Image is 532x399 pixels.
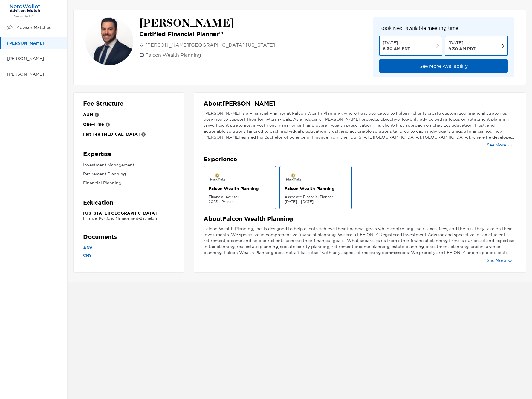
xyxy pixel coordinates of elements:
[379,36,442,56] button: [DATE] 8:30 AM PDT
[379,25,508,32] p: Book Next available meeting time
[16,24,61,31] p: Advisor Matches
[209,186,271,192] p: Falcon Wealth Planning
[83,121,104,128] p: One-Time
[204,134,516,140] p: [PERSON_NAME] earned his Bachelor of Science in Finance from the [US_STATE][GEOGRAPHIC_DATA], [GE...
[7,39,61,47] p: [PERSON_NAME]
[383,46,410,52] p: 8:30 AM PDT
[204,226,516,256] p: Falcon Wealth Planning, Inc. Is designed to help clients achieve their financial goals while cont...
[204,110,516,134] p: [PERSON_NAME] is a Financial Planner at Falcon Wealth Planning, where he is dedicated to helping ...
[83,161,174,169] p: Investment Management
[85,17,133,65] img: avatar
[83,150,174,158] p: Expertise
[445,36,508,56] button: [DATE] 9:30 AM PDT
[83,131,140,138] p: Flat Fee [MEDICAL_DATA]
[7,4,43,18] img: Zoe Financial
[139,17,275,29] p: [PERSON_NAME]
[83,199,174,207] p: Education
[204,156,516,163] p: Experience
[83,210,174,216] p: [US_STATE][GEOGRAPHIC_DATA]
[209,195,271,199] p: Financial Advisor
[204,100,516,107] p: About [PERSON_NAME]
[7,55,61,62] p: [PERSON_NAME]
[139,30,275,38] p: Certified Financial Planner™
[83,100,174,107] p: Fee Structure
[448,46,476,52] p: 9:30 AM PDT
[209,171,227,183] img: firm logo
[285,171,302,183] img: firm logo
[285,195,347,199] p: Associate Financial Planner
[145,51,201,59] p: Falcon Wealth Planning
[83,244,174,252] a: ADV
[482,140,516,150] button: See More
[482,256,516,265] button: See More
[285,199,347,204] p: [DATE] - [DATE]
[209,199,271,204] p: 2023 - Present
[204,215,516,223] p: About Falcon Wealth Planning
[83,179,174,187] p: Financial Planning
[7,71,61,78] p: [PERSON_NAME]
[83,216,174,221] p: Finance, Portfolio Management - Bachelors
[145,41,275,48] p: [PERSON_NAME][GEOGRAPHIC_DATA] , [US_STATE]
[83,252,174,259] a: CRS
[383,40,410,46] p: [DATE]
[285,186,347,192] p: Falcon Wealth Planning
[448,40,476,46] p: [DATE]
[379,59,508,73] button: See More Availability
[83,111,93,118] p: AUM
[83,233,174,241] p: Documents
[83,170,174,178] p: Retirement Planning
